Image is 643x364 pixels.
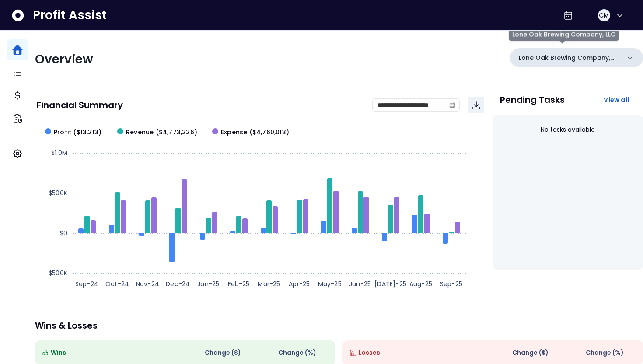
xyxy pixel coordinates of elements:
[519,53,620,63] p: Lone Oak Brewing Company, LLC
[45,269,67,277] text: -$500K
[105,280,129,288] text: Oct-24
[51,148,67,157] text: $1.0M
[221,128,289,137] span: Expense ($4,760,013)
[35,321,643,330] p: Wins & Losses
[440,280,462,288] text: Sep-25
[289,280,310,288] text: Apr-25
[60,229,67,238] text: $0
[349,280,371,288] text: Jun-25
[197,280,219,288] text: Jan-25
[449,102,455,108] svg: calendar
[258,280,280,288] text: Mar-25
[512,348,549,357] span: Change ( $ )
[318,280,342,288] text: May-25
[75,280,98,288] text: Sep-24
[33,7,107,23] span: Profit Assist
[597,92,636,108] button: View all
[409,280,432,288] text: Aug-25
[126,128,197,137] span: Revenue ($4,773,226)
[374,280,406,288] text: [DATE]-25
[49,189,67,197] text: $500K
[51,348,66,357] span: Wins
[205,348,241,357] span: Change ( $ )
[166,280,190,288] text: Dec-24
[599,11,609,20] span: CM
[500,95,565,104] p: Pending Tasks
[54,128,101,137] span: Profit ($13,213)
[37,101,123,109] p: Financial Summary
[358,348,380,357] span: Losses
[278,348,316,357] span: Change (%)
[468,97,484,113] button: Download
[35,51,93,68] span: Overview
[586,348,624,357] span: Change (%)
[228,280,250,288] text: Feb-25
[136,280,159,288] text: Nov-24
[604,95,629,104] span: View all
[500,118,636,141] div: No tasks available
